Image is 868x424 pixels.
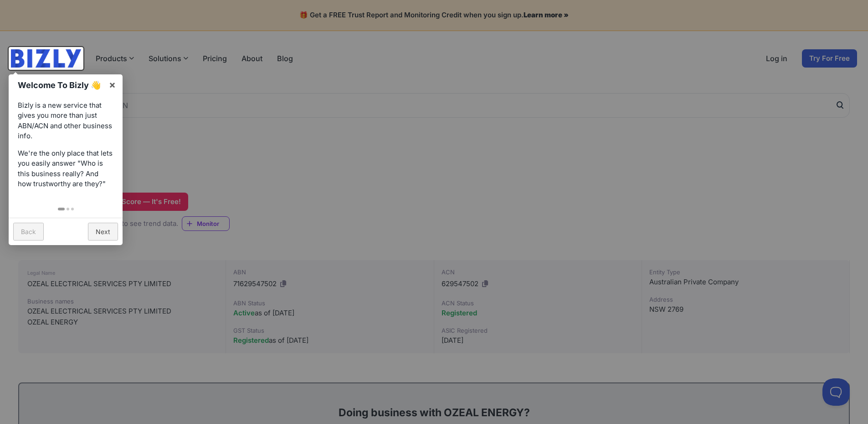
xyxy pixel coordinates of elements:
[88,223,118,241] a: Next
[18,100,113,141] p: Bizly is a new service that gives you more than just ABN/ACN and other business info.
[102,74,123,95] a: ×
[18,148,113,189] p: We're the only place that lets you easily answer "Who is this business really? And how trustworth...
[18,79,104,91] h1: Welcome To Bizly 👋
[13,223,44,241] a: Back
